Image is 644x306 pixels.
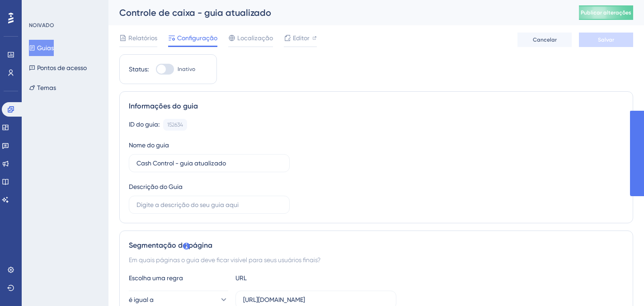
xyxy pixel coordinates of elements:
[37,44,54,52] font: Guias
[29,80,56,96] button: Temas
[129,256,320,264] font: Em quais páginas o guia deve ficar visível para seus usuários finais?
[235,274,247,282] font: URL
[579,33,633,47] button: Salvar
[178,66,195,72] font: Inativo
[119,7,271,18] font: Controle de caixa - guia atualizado
[598,37,614,43] font: Salvar
[37,84,56,91] font: Temas
[243,295,389,305] input: seusite.com/caminho
[128,34,157,42] font: Relatórios
[129,141,169,149] font: Nome do guia
[177,34,217,42] font: Configuração
[167,122,183,128] font: 152634
[293,34,310,42] font: Editor
[129,66,149,73] font: Status:
[37,64,87,71] font: Pontos de acesso
[129,296,154,303] font: é igual a
[129,241,212,250] font: Segmentação de página
[533,37,557,43] font: Cancelar
[129,121,160,128] font: ID do guia:
[129,102,198,110] font: Informações do guia
[606,270,633,297] iframe: Iniciador do Assistente de IA do UserGuiding
[29,60,87,76] button: Pontos de acesso
[517,33,572,47] button: Cancelar
[29,22,54,28] font: NOIVADO
[29,40,54,56] button: Guias
[136,200,282,210] input: Digite a descrição do seu guia aqui
[581,9,631,16] font: Publicar alterações
[129,183,183,190] font: Descrição do Guia
[579,5,633,20] button: Publicar alterações
[136,158,282,168] input: Digite o nome do seu guia aqui
[129,274,183,282] font: Escolha uma regra
[237,34,273,42] font: Localização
